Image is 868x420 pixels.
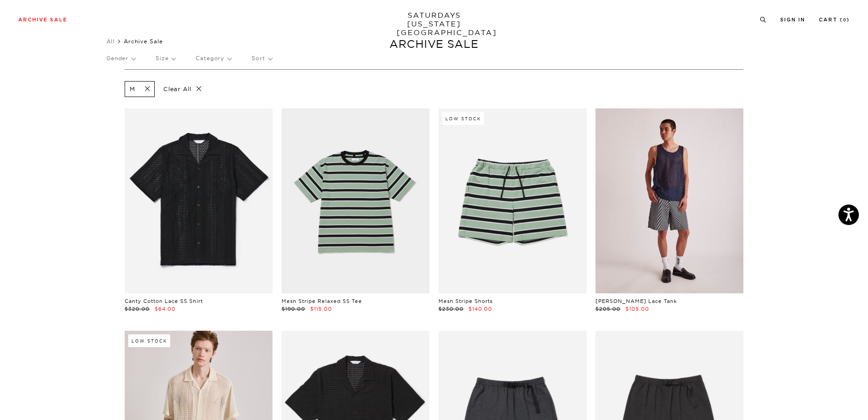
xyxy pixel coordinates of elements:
[155,306,176,312] span: $64.00
[18,17,67,22] a: Archive Sale
[595,298,677,304] a: [PERSON_NAME] Lace Tank
[106,38,115,45] a: All
[819,17,850,22] a: Cart (0)
[128,334,170,347] div: Low Stock
[159,81,206,97] p: Clear All
[130,85,135,93] p: M
[196,48,231,69] p: Category
[442,112,484,125] div: Low Stock
[843,18,847,22] small: 0
[124,38,163,45] span: Archive Sale
[439,306,464,312] span: $230.00
[469,306,492,312] span: $140.00
[310,306,332,312] span: $115.00
[397,11,472,37] a: SATURDAYS[US_STATE][GEOGRAPHIC_DATA]
[125,298,203,304] a: Canty Cotton Lace SS Shirt
[106,48,135,69] p: Gender
[439,298,493,304] a: Mesh Stripe Shorts
[282,306,305,312] span: $190.00
[252,48,272,69] p: Sort
[125,306,150,312] span: $320.00
[282,298,362,304] a: Mesh Stripe Relaxed SS Tee
[595,306,621,312] span: $205.00
[780,17,805,22] a: Sign In
[626,306,649,312] span: $105.00
[156,48,175,69] p: Size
